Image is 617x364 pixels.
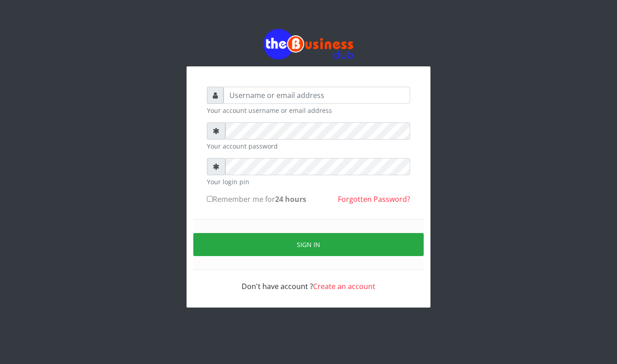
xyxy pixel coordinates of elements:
input: Username or email address [224,87,410,104]
a: Forgotten Password? [338,194,410,204]
div: Don't have account ? [207,270,410,292]
input: Remember me for24 hours [207,196,213,202]
small: Your account password [207,141,410,151]
small: Your account username or email address [207,106,410,115]
small: Your login pin [207,177,410,187]
b: 24 hours [275,194,306,204]
a: Create an account [313,281,375,291]
button: Sign in [193,233,424,256]
label: Remember me for [207,194,306,205]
